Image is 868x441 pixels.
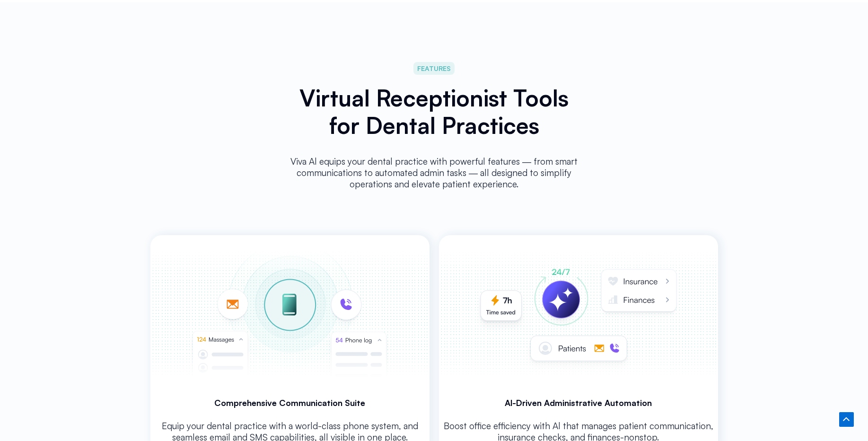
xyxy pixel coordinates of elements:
h3: Comprehensive Communication Suite [150,397,430,408]
span: FEATURES [417,63,451,74]
h3: Al-Driven Administrative Automation [439,397,718,408]
p: Viva Al equips your dental practice with powerful features ― from smart communications to automat... [286,156,583,190]
h2: Virtual Receptionist Tools for Dental Practices [286,84,583,139]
